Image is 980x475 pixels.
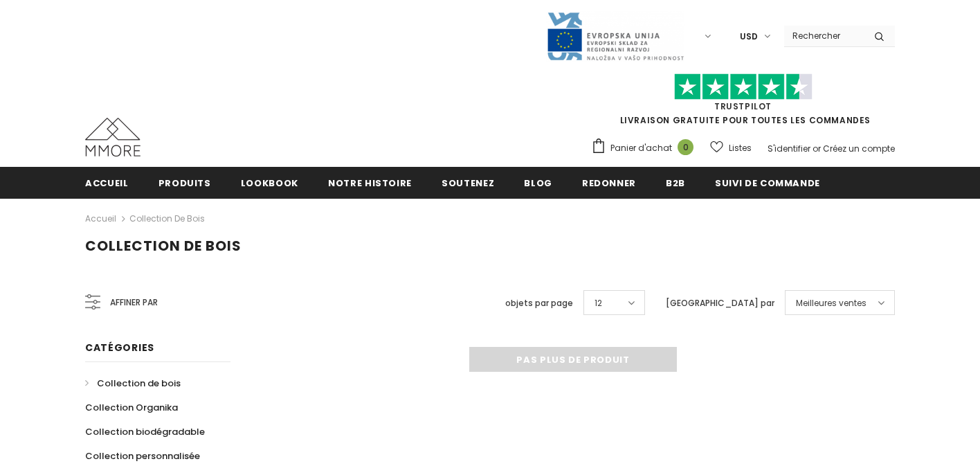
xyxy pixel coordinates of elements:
[666,167,685,198] a: B2B
[110,295,158,310] span: Affiner par
[85,371,181,395] a: Collection de bois
[715,167,820,198] a: Suivi de commande
[823,143,895,154] a: Créez un compte
[328,167,412,198] a: Notre histoire
[796,296,866,310] span: Meilleures ventes
[85,395,178,420] a: Collection Organika
[524,167,552,198] a: Blog
[595,296,602,310] span: 12
[158,167,211,198] a: Produits
[85,401,178,414] span: Collection Organika
[505,296,573,310] label: objets par page
[85,167,129,198] a: Accueil
[666,296,774,310] label: [GEOGRAPHIC_DATA] par
[85,118,140,156] img: Cas MMORE
[85,444,200,468] a: Collection personnalisée
[813,143,821,154] span: or
[582,177,636,190] span: Redonner
[241,167,298,198] a: Lookbook
[740,30,758,44] span: USD
[85,177,129,190] span: Accueil
[610,141,672,155] span: Panier d'achat
[85,236,242,256] span: Collection de bois
[715,177,820,190] span: Suivi de commande
[768,143,810,154] a: S'identifier
[582,167,636,198] a: Redonner
[710,136,752,160] a: Listes
[442,177,494,190] span: soutenez
[129,213,205,224] a: Collection de bois
[714,100,772,112] a: TrustPilot
[442,167,494,198] a: soutenez
[591,80,895,126] span: LIVRAISON GRATUITE POUR TOUTES LES COMMANDES
[85,341,154,355] span: Catégories
[328,177,412,190] span: Notre histoire
[85,449,200,463] span: Collection personnalisée
[546,11,684,62] img: Javni Razpis
[241,177,298,190] span: Lookbook
[158,177,211,190] span: Produits
[678,139,693,155] span: 0
[85,425,205,438] span: Collection biodégradable
[729,141,752,155] span: Listes
[97,377,181,390] span: Collection de bois
[591,138,700,159] a: Panier d'achat 0
[524,177,552,190] span: Blog
[546,30,684,42] a: Javni Razpis
[674,73,813,100] img: Faites confiance aux étoiles pilotes
[85,420,205,444] a: Collection biodégradable
[666,177,685,190] span: B2B
[85,210,116,227] a: Accueil
[784,26,864,46] input: Search Site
